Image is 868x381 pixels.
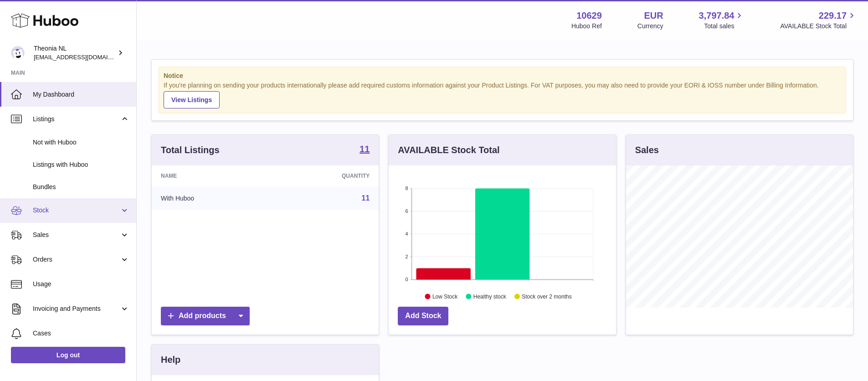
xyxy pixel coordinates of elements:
span: Cases [33,329,129,338]
a: 229.17 AVAILABLE Stock Total [780,10,857,31]
span: Usage [33,280,129,288]
text: Low Stock [432,293,458,299]
text: 0 [406,277,408,282]
text: 8 [406,185,408,191]
td: With Huboo [152,186,272,210]
span: Listings [33,115,120,124]
strong: 11 [360,144,370,154]
th: Quantity [272,165,379,186]
text: 2 [406,254,408,259]
strong: Notice [164,72,841,80]
a: 3,797.84 Total sales [699,10,745,31]
a: Add Stock [398,307,448,325]
img: info@wholesomegoods.eu [11,46,25,60]
span: Not with Huboo [33,138,129,147]
a: Add products [161,307,250,325]
text: Stock over 2 months [522,293,572,299]
div: Theonia NL [34,44,116,62]
span: Orders [33,255,120,264]
span: 3,797.84 [699,10,734,22]
span: Bundles [33,183,129,191]
span: AVAILABLE Stock Total [780,22,857,31]
h3: Sales [635,144,659,156]
span: My Dashboard [33,90,129,99]
a: 11 [362,194,370,202]
th: Name [152,165,272,186]
span: Invoicing and Payments [33,304,120,313]
span: 229.17 [819,10,847,22]
text: 4 [406,231,408,237]
text: 6 [406,208,408,214]
div: If you're planning on sending your products internationally please add required customs informati... [164,81,841,108]
h3: AVAILABLE Stock Total [398,144,499,156]
a: 11 [360,144,370,155]
div: Currency [637,22,663,31]
a: View Listings [164,91,220,108]
span: [EMAIL_ADDRESS][DOMAIN_NAME] [34,53,134,61]
a: Log out [11,347,125,363]
span: Listings with Huboo [33,160,129,169]
text: Healthy stock [473,293,507,299]
strong: EUR [644,10,663,22]
span: Sales [33,231,120,239]
h3: Help [161,354,180,366]
strong: 10629 [576,10,602,22]
span: Total sales [704,22,745,31]
h3: Total Listings [161,144,220,156]
div: Huboo Ref [571,22,602,31]
span: Stock [33,206,120,215]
